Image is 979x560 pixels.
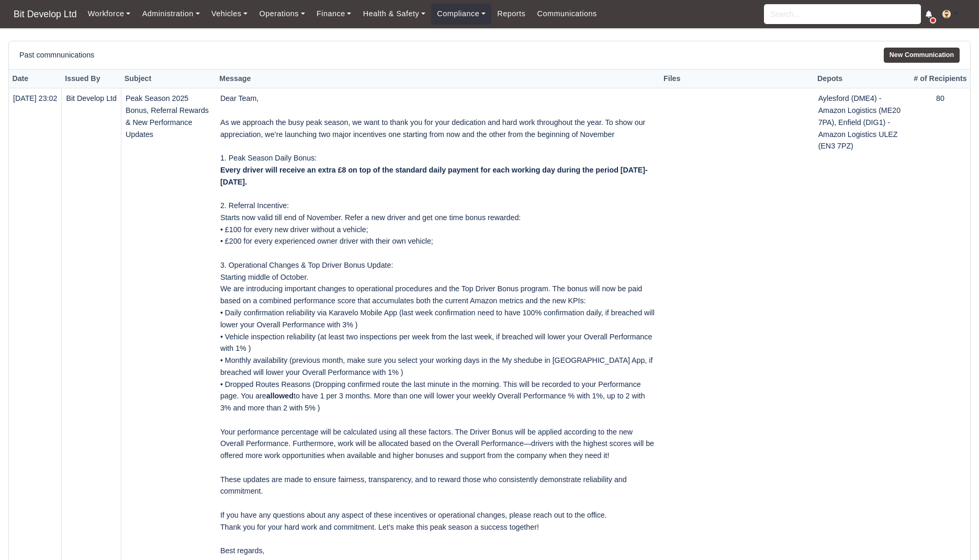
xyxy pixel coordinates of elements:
th: Message [216,69,660,88]
th: Issued By [62,69,121,88]
strong: Every driver will receive an extra £8 on top of the standard daily payment for each working day d... [220,166,648,186]
a: Communications [531,4,603,24]
input: Search... [764,4,921,24]
a: Compliance [431,4,491,24]
th: Files [660,69,814,88]
a: Workforce [82,4,137,24]
a: Health & Safety [357,4,432,24]
a: New Communication [884,48,960,63]
a: Bit Develop Ltd [8,4,82,25]
a: Administration [136,4,205,24]
h6: Past commnunications [19,51,94,60]
th: Subject [121,69,216,88]
a: Vehicles [206,4,254,24]
a: Finance [311,4,357,24]
a: Operations [253,4,310,24]
th: # of Recipients [910,69,970,88]
strong: allowed [266,392,294,400]
a: Reports [491,4,531,24]
span: Bit Develop Ltd [8,4,82,25]
th: Depots [814,69,910,88]
th: Date [9,69,62,88]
